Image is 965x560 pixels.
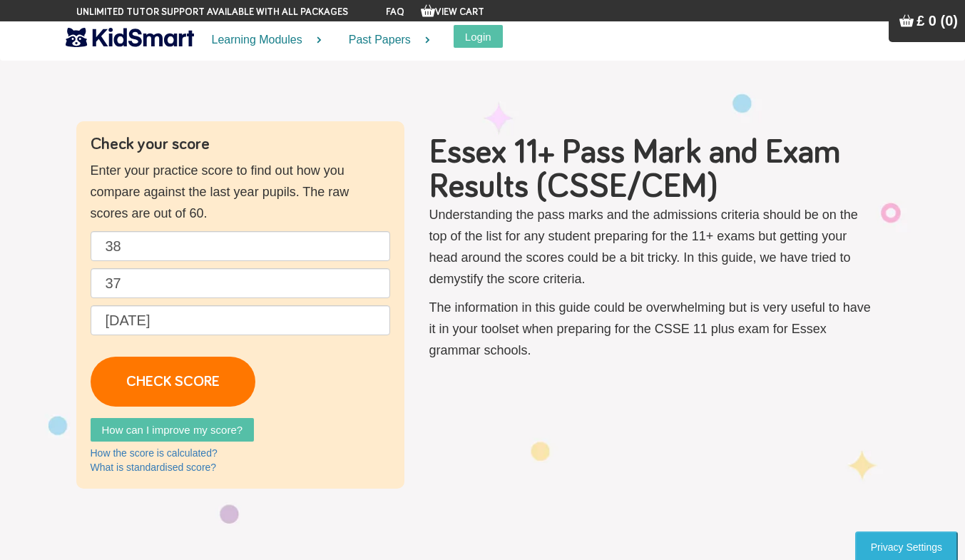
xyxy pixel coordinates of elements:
a: FAQ [386,7,404,17]
span: Unlimited tutor support available with all packages [76,5,348,19]
a: How the score is calculated? [91,447,218,459]
input: English raw score [91,231,390,261]
a: Learning Modules [194,21,331,59]
a: CHECK SCORE [91,357,255,407]
h1: Essex 11+ Pass Mark and Exam Results (CSSE/CEM) [429,136,875,204]
p: Enter your practice score to find out how you compare against the last year pupils. The raw score... [91,160,390,224]
a: What is standardised score? [91,462,217,473]
a: Past Papers [331,21,439,59]
h4: Check your score [91,136,390,153]
img: Your items in the shopping basket [421,4,435,18]
p: Understanding the pass marks and the admissions criteria should be on the top of the list for any... [429,204,875,290]
button: Login [454,25,503,48]
p: The information in this guide could be overwhelming but is very useful to have it in your toolset... [429,297,875,361]
a: View Cart [421,7,484,17]
img: Your items in the shopping basket [899,14,914,28]
span: £ 0 (0) [917,13,958,29]
img: KidSmart logo [66,25,194,50]
input: Maths raw score [91,268,390,298]
input: Date of birth (d/m/y) e.g. 27/12/2007 [91,305,390,335]
a: How can I improve my score? [91,418,255,442]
